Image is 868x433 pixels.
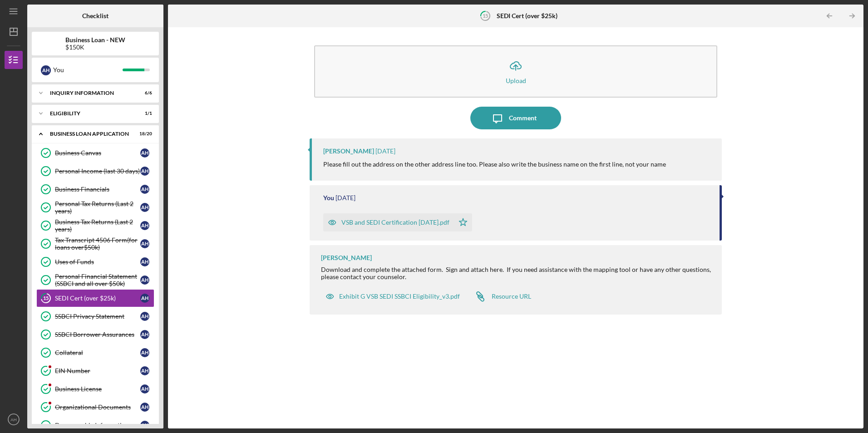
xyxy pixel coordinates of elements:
text: AH [10,417,16,422]
div: A H [140,366,149,375]
div: Demographic Information [55,422,140,429]
a: CollateralAH [36,344,154,362]
div: Resource URL [492,293,531,300]
div: SSBCI Borrower Assurances [55,331,140,338]
div: INQUIRY INFORMATION [50,90,129,96]
a: SSBCI Borrower AssurancesAH [36,325,154,344]
a: EIN NumberAH [36,362,154,380]
a: Business Tax Returns (Last 2 years)AH [36,216,154,235]
div: Exhibit G VSB SEDI SSBCI Eligibility_v3.pdf [339,293,460,300]
div: A H [140,421,149,430]
button: Comment [470,107,561,129]
b: SEDI Cert (over $25k) [497,12,557,20]
div: You [53,62,123,78]
a: Personal Financial Statement (SSBCI and all over $50k)AH [36,271,154,289]
div: 1 / 1 [136,111,152,116]
div: Upload [506,77,526,84]
div: A H [140,239,149,248]
a: Business FinancialsAH [36,180,154,198]
div: A H [140,312,149,321]
div: $150K [65,44,125,51]
div: [PERSON_NAME] [321,254,372,261]
div: ELIGIBILITY [50,111,129,116]
a: SSBCI Privacy StatementAH [36,307,154,325]
b: Checklist [82,12,108,20]
a: Personal Income (last 30 days)AH [36,162,154,180]
div: A H [140,221,149,230]
div: A H [140,294,149,303]
div: Comment [509,107,537,129]
time: 2025-09-05 15:47 [335,194,355,202]
div: A H [140,330,149,339]
div: Personal Financial Statement (SSBCI and all over $50k) [55,273,140,287]
a: 15SEDI Cert (over $25k)AH [36,289,154,307]
tspan: 15 [43,295,49,301]
div: 6 / 6 [136,90,152,96]
div: BUSINESS LOAN APPLICATION [50,131,129,137]
div: Organizational Documents [55,403,140,411]
div: A H [140,403,149,412]
button: AH [5,410,23,428]
div: Business Financials [55,186,140,193]
a: Business CanvasAH [36,144,154,162]
div: EIN Number [55,367,140,374]
b: Business Loan - NEW [65,36,125,44]
div: You [323,194,334,202]
div: Personal Tax Returns (Last 2 years) [55,200,140,215]
time: 2025-09-05 15:59 [375,148,395,155]
button: VSB and SEDI Certification [DATE].pdf [323,213,472,231]
div: Tax Transcript 4506 Form(for loans over$50k) [55,236,140,251]
div: SSBCI Privacy Statement [55,313,140,320]
div: A H [41,65,51,75]
div: A H [140,148,149,157]
div: SEDI Cert (over $25k) [55,295,140,302]
div: 18 / 20 [136,131,152,137]
div: Collateral [55,349,140,356]
button: Upload [314,45,717,98]
div: A H [140,257,149,266]
div: VSB and SEDI Certification [DATE].pdf [341,219,449,226]
div: A H [140,203,149,212]
a: Personal Tax Returns (Last 2 years)AH [36,198,154,216]
a: Business LicenseAH [36,380,154,398]
a: Uses of FundsAH [36,253,154,271]
button: Exhibit G VSB SEDI SSBCI Eligibility_v3.pdf [321,287,464,305]
div: A H [140,348,149,357]
div: Uses of Funds [55,258,140,266]
p: Please fill out the address on the other address line too. Please also write the business name on... [323,159,666,169]
div: Business License [55,385,140,393]
a: Tax Transcript 4506 Form(for loans over$50k)AH [36,235,154,253]
div: Business Canvas [55,149,140,157]
div: Personal Income (last 30 days) [55,167,140,175]
div: A H [140,276,149,285]
a: Resource URL [469,287,531,305]
div: [PERSON_NAME] [323,148,374,155]
div: Business Tax Returns (Last 2 years) [55,218,140,233]
div: A H [140,185,149,194]
div: A H [140,384,149,394]
div: A H [140,167,149,176]
a: Organizational DocumentsAH [36,398,154,416]
div: Download and complete the attached form. Sign and attach here. If you need assistance with the ma... [321,266,712,280]
tspan: 15 [483,13,488,19]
